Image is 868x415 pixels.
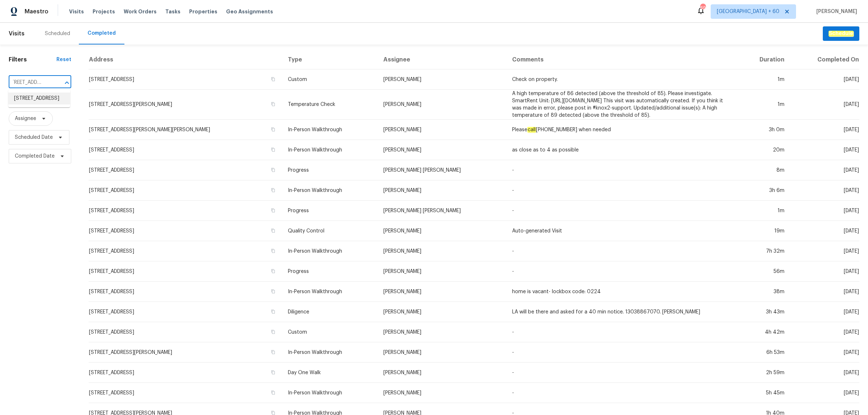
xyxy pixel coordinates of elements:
td: [STREET_ADDRESS] [89,140,282,160]
td: [DATE] [790,140,859,160]
td: - [506,201,737,221]
div: Completed [88,30,116,37]
th: Completed On [790,50,859,69]
span: [GEOGRAPHIC_DATA] + 60 [717,8,779,15]
span: Maestro [25,8,48,15]
td: [PERSON_NAME] [378,322,506,342]
td: Temperature Check [282,90,377,120]
td: [STREET_ADDRESS] [89,322,282,342]
td: - [506,160,737,180]
td: In-Person Walkthrough [282,140,377,160]
h1: Filters [9,56,56,63]
td: In-Person Walkthrough [282,342,377,363]
th: Assignee [378,50,506,69]
em: Schedule [829,31,854,37]
button: Schedule [823,26,859,41]
td: 3h 0m [737,120,790,140]
td: [STREET_ADDRESS] [89,180,282,201]
button: Copy Address [270,187,276,193]
td: [DATE] [790,322,859,342]
td: 1m [737,69,790,90]
button: Copy Address [270,329,276,335]
td: Custom [282,322,377,342]
td: 3h 6m [737,180,790,201]
td: [PERSON_NAME] [378,140,506,160]
td: [STREET_ADDRESS] [89,160,282,180]
td: 7h 32m [737,241,790,261]
td: 2h 59m [737,363,790,383]
span: Visits [9,26,25,42]
div: Reset [56,56,71,63]
td: [DATE] [790,342,859,363]
td: [STREET_ADDRESS] [89,221,282,241]
span: Scheduled Date [15,134,53,141]
button: Copy Address [270,146,276,153]
td: [PERSON_NAME] [378,120,506,140]
td: Progress [282,160,377,180]
td: [STREET_ADDRESS] [89,201,282,221]
span: Work Orders [124,8,157,15]
button: Copy Address [270,101,276,107]
td: [STREET_ADDRESS][PERSON_NAME] [89,342,282,363]
td: [PERSON_NAME] [378,241,506,261]
td: [STREET_ADDRESS] [89,383,282,403]
td: LA will be there and asked for a 40 min notice. 13038867070. [PERSON_NAME] [506,302,737,322]
td: Quality Control [282,221,377,241]
td: 5h 45m [737,383,790,403]
td: [PERSON_NAME] [378,261,506,282]
td: - [506,180,737,201]
td: Day One Walk [282,363,377,383]
td: 8m [737,160,790,180]
span: Projects [93,8,115,15]
button: Copy Address [270,308,276,315]
span: Tasks [165,9,180,14]
td: [STREET_ADDRESS][PERSON_NAME][PERSON_NAME] [89,120,282,140]
td: Check on property. [506,69,737,90]
td: - [506,342,737,363]
td: 1m [737,201,790,221]
td: Progress [282,201,377,221]
td: [DATE] [790,90,859,120]
td: [PERSON_NAME] [378,342,506,363]
button: Copy Address [270,76,276,82]
td: - [506,383,737,403]
td: as close as to 4 as possible [506,140,737,160]
td: [PERSON_NAME] [378,180,506,201]
td: [STREET_ADDRESS] [89,261,282,282]
li: [STREET_ADDRESS] [8,93,70,104]
td: Please [PHONE_NUMBER] when needed [506,120,737,140]
td: 19m [737,221,790,241]
button: Copy Address [270,126,276,133]
td: [PERSON_NAME] [378,221,506,241]
button: Copy Address [270,349,276,355]
td: In-Person Walkthrough [282,282,377,302]
em: call [527,127,536,133]
td: In-Person Walkthrough [282,180,377,201]
td: Diligence [282,302,377,322]
td: 6h 53m [737,342,790,363]
td: In-Person Walkthrough [282,120,377,140]
th: Type [282,50,377,69]
td: [DATE] [790,160,859,180]
td: 1m [737,90,790,120]
button: Copy Address [270,227,276,234]
button: Copy Address [270,389,276,396]
td: 3h 43m [737,302,790,322]
span: Completed Date [15,153,55,160]
td: [STREET_ADDRESS] [89,363,282,383]
button: Close [62,78,72,88]
td: In-Person Walkthrough [282,383,377,403]
td: - [506,322,737,342]
td: [DATE] [790,201,859,221]
td: [DATE] [790,180,859,201]
td: [DATE] [790,120,859,140]
th: Comments [506,50,737,69]
td: Progress [282,261,377,282]
td: 4h 42m [737,322,790,342]
td: [STREET_ADDRESS] [89,302,282,322]
td: [PERSON_NAME] [378,69,506,90]
button: Copy Address [270,268,276,274]
td: [PERSON_NAME] [378,282,506,302]
td: Custom [282,69,377,90]
td: - [506,261,737,282]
